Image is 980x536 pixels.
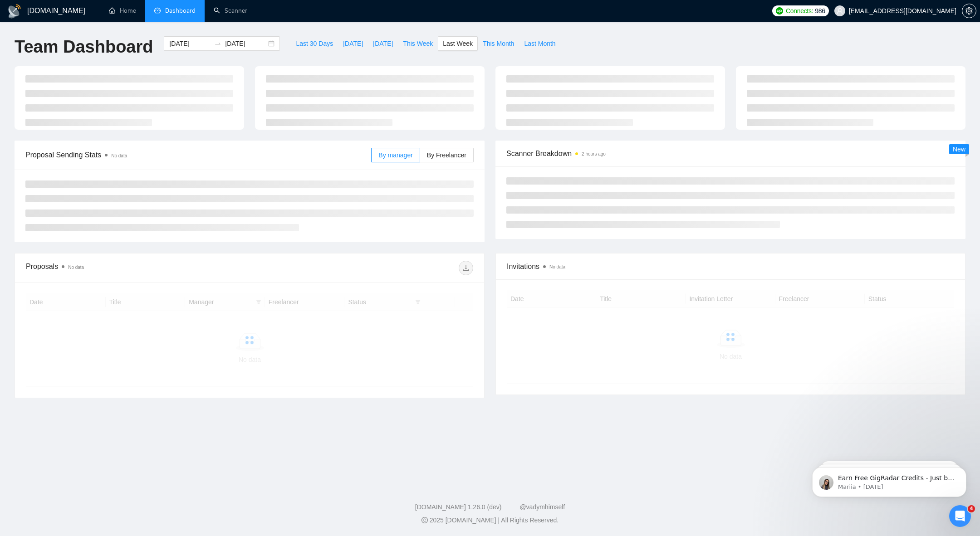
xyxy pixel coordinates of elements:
[962,4,976,18] button: setting
[968,505,975,512] span: 4
[225,39,266,49] input: End date
[373,39,393,49] span: [DATE]
[154,7,161,14] span: dashboard
[214,40,221,47] span: to
[296,39,333,49] span: Last 30 Days
[786,6,813,16] span: Connects:
[169,39,211,49] input: Start date
[953,146,965,153] span: New
[837,8,843,14] span: user
[443,39,473,49] span: Last Week
[506,148,955,159] span: Scanner Breakdown
[7,516,973,525] div: 2025 [DOMAIN_NAME] | All Rights Reserved.
[524,39,555,49] span: Last Month
[962,7,976,15] span: setting
[378,151,412,159] span: By manager
[415,503,502,511] a: [DOMAIN_NAME] 1.26.0 (dev)
[291,36,338,51] button: Last 30 Days
[26,261,250,275] div: Proposals
[368,36,398,51] button: [DATE]
[815,6,825,16] span: 986
[338,36,368,51] button: [DATE]
[962,7,976,15] a: setting
[109,7,136,15] a: homeHome
[165,7,196,15] span: Dashboard
[398,36,438,51] button: This Week
[799,448,980,512] iframe: Intercom notifications message
[343,39,363,49] span: [DATE]
[478,36,519,51] button: This Month
[111,153,127,158] span: No data
[519,36,560,51] button: Last Month
[776,7,783,15] img: upwork-logo.png
[582,151,606,156] time: 2 hours ago
[549,264,565,269] span: No data
[427,151,466,159] span: By Freelancer
[507,261,954,272] span: Invitations
[214,7,247,15] a: searchScanner
[949,505,971,527] iframe: Intercom live chat
[519,503,565,511] a: @vadymhimself
[15,36,153,58] h1: Team Dashboard
[403,39,433,49] span: This Week
[421,517,428,523] span: copyright
[438,36,478,51] button: Last Week
[483,39,514,49] span: This Month
[7,4,22,19] img: logo
[214,40,221,47] span: swap-right
[68,265,84,270] span: No data
[25,149,371,161] span: Proposal Sending Stats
